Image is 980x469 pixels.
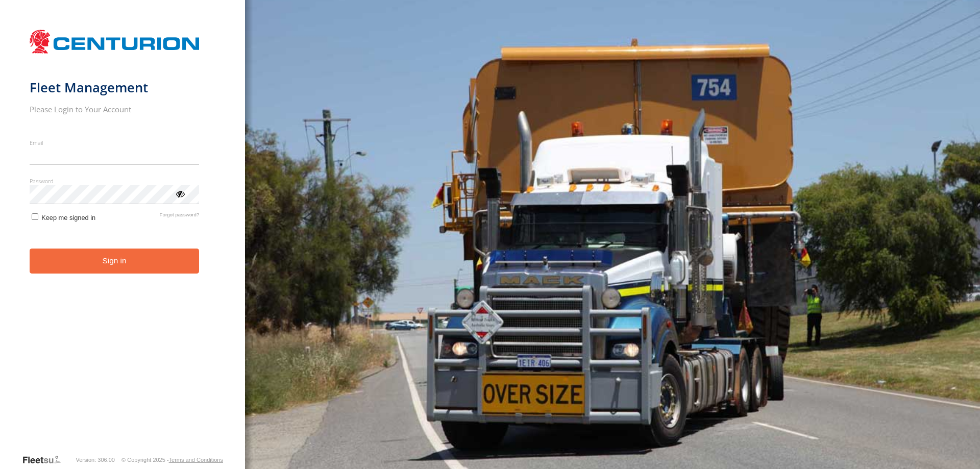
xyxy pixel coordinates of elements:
div: © Copyright 2025 - [121,457,223,463]
button: Sign in [30,249,200,274]
label: Password [30,177,200,185]
img: Centurion Transport [30,29,200,55]
a: Visit our Website [22,455,69,465]
h1: Fleet Management [30,79,200,96]
label: Email [30,139,200,146]
form: main [30,24,216,454]
a: Forgot password? [160,212,200,221]
div: ViewPassword [175,188,185,199]
input: Keep me signed in [32,213,38,220]
div: Version: 306.00 [76,457,115,463]
a: Terms and Conditions [169,457,223,463]
span: Keep me signed in [41,214,95,221]
h2: Please Login to Your Account [30,104,200,114]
